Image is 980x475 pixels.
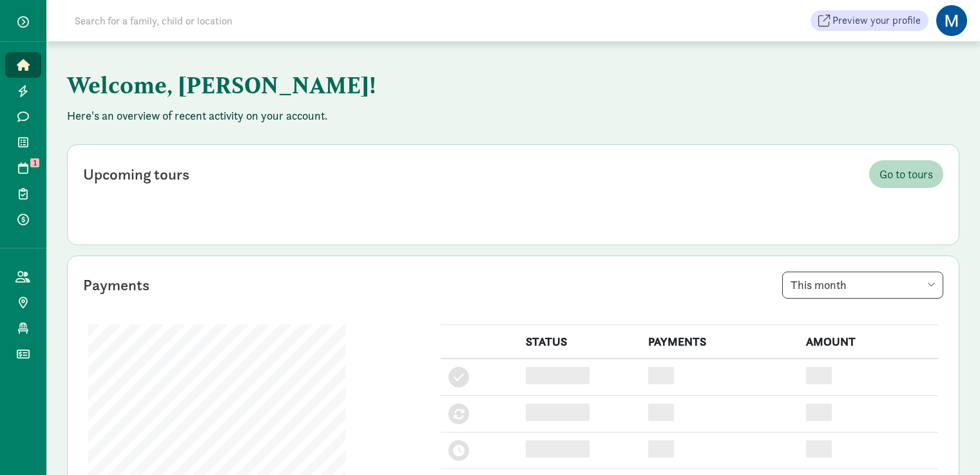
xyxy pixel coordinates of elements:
th: AMOUNT [798,325,938,359]
th: STATUS [518,325,640,359]
a: Preview your profile [811,10,928,31]
div: Processing [526,404,590,421]
div: Completed [526,367,590,384]
div: 0 [648,404,674,421]
a: 1 [5,155,41,181]
div: 0 [648,367,674,384]
a: Go to tours [869,160,943,188]
span: Preview your profile [832,13,921,28]
p: Here's an overview of recent activity on your account. [67,108,959,124]
th: PAYMENTS [640,325,798,359]
h1: Welcome, [PERSON_NAME]! [67,62,705,108]
span: Go to tours [879,165,933,183]
div: Scheduled [526,440,590,458]
span: 1 [30,158,39,167]
div: 0 [648,440,674,458]
div: $0.00 [806,367,832,384]
div: $0.00 [806,440,832,458]
div: Upcoming tours [83,163,189,186]
input: Search for a family, child or location [67,8,428,33]
div: Payments [83,274,149,297]
div: $0.00 [806,404,832,421]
